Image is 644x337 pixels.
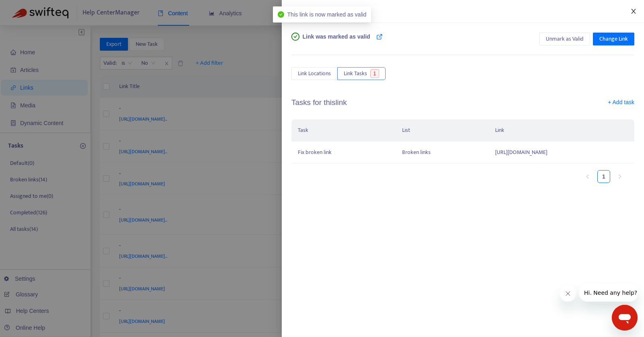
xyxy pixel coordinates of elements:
button: left [581,170,594,183]
span: Change Link [599,35,628,43]
li: 1 [597,170,610,183]
span: This link is now marked as valid [287,11,367,18]
span: 1 [370,69,380,78]
span: Link Tasks [344,69,367,78]
li: Previous Page [581,170,594,183]
span: left [585,174,590,179]
iframe: Message from company [579,284,638,302]
span: Link was marked as valid [303,33,370,49]
a: 1 [598,171,610,183]
li: Next Page [613,170,626,183]
iframe: Close message [560,286,576,302]
span: Link Locations [298,69,331,78]
th: List [396,119,488,142]
span: check-circle [278,11,284,18]
h5: Tasks for this link [291,98,347,107]
span: Unmark as Valid [546,35,584,43]
button: Unmark as Valid [539,33,590,45]
button: Link Tasks1 [337,67,386,80]
button: right [613,170,626,183]
button: Link Locations [291,67,337,80]
td: Fix broken link [291,142,396,164]
a: + Add task [608,98,634,110]
span: close [630,8,637,14]
th: Link [489,119,634,142]
button: Change Link [593,33,634,45]
td: [URL][DOMAIN_NAME] [489,142,634,164]
button: Close [628,8,639,15]
span: check-circle [291,33,299,41]
th: Task [291,119,396,142]
td: Broken links [396,142,488,164]
span: right [617,174,622,179]
iframe: Button to launch messaging window [612,305,638,331]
